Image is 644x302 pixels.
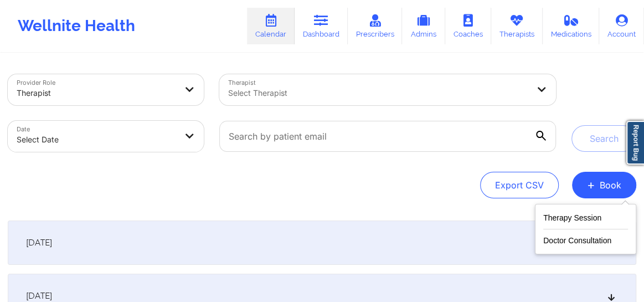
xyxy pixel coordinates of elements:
a: Coaches [445,8,491,44]
a: Dashboard [295,8,348,44]
a: Prescribers [348,8,403,44]
div: Select Date [17,127,176,152]
span: [DATE] [26,237,52,248]
a: Medications [543,8,600,44]
button: Search [571,125,636,152]
button: Doctor Consultation [543,229,628,247]
a: Account [599,8,644,44]
button: Export CSV [480,172,559,198]
span: [DATE] [26,290,52,301]
button: +Book [572,172,636,198]
a: Admins [402,8,445,44]
a: Calendar [247,8,295,44]
div: Therapist [17,81,176,105]
button: Therapy Session [543,211,628,229]
input: Search by patient email [219,121,556,152]
a: Report Bug [626,121,644,165]
a: Therapists [491,8,543,44]
span: + [587,182,595,188]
